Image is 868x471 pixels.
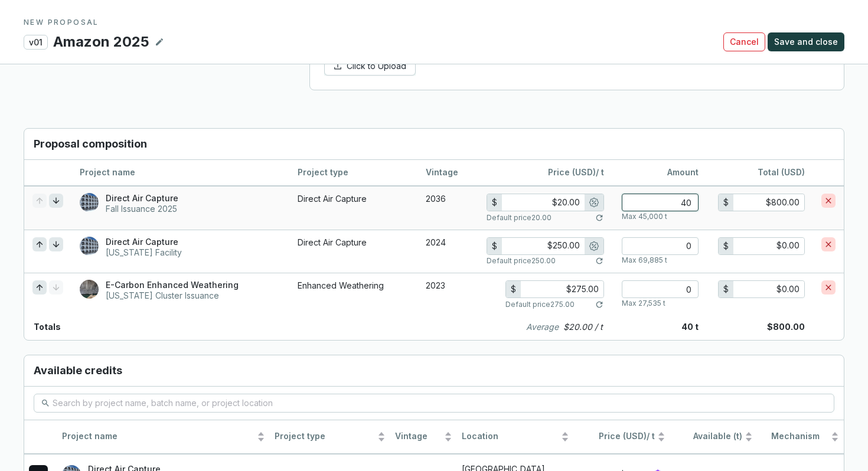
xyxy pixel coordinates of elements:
p: NEW PROPOSAL [24,18,844,27]
span: Price (USD) [599,431,647,441]
th: Amount [612,160,707,186]
input: 0.00 [521,281,603,297]
span: Mechanism [762,431,828,442]
td: 2023 [417,273,478,316]
div: $ [487,238,502,254]
div: $ [719,194,733,211]
p: Max 27,535 t [622,299,665,308]
input: 0.00 [502,238,585,254]
div: $ [719,281,733,297]
th: Available (t) [670,420,758,454]
p: Max 45,000 t [622,212,667,221]
p: Fall Issuance 2025 [106,204,178,214]
input: 0.00 [502,194,585,211]
p: $20.00 / t [563,321,603,333]
p: $800.00 [699,316,844,338]
p: Default price 250.00 [487,256,556,266]
td: Enhanced Weathering [289,273,417,316]
p: v01 [24,35,48,50]
span: / t [579,431,655,442]
td: 2036 [417,186,478,230]
p: Direct Air Capture [106,193,178,204]
p: Totals [24,316,61,338]
p: Direct Air Capture [106,237,182,247]
h3: Proposal composition [24,129,844,160]
th: Project type [289,160,417,186]
span: upload [334,62,342,70]
p: E-Carbon Enhanced Weathering [106,280,239,290]
span: Total (USD) [758,167,805,177]
th: Mechanism [758,420,844,454]
i: Average [526,321,559,333]
p: [US_STATE] Cluster Issuance [106,290,239,301]
p: Default price 20.00 [487,213,552,223]
td: Direct Air Capture [289,186,417,230]
div: $ [487,194,502,211]
th: Project name [57,420,270,454]
div: $ [719,238,733,254]
span: Project name [62,431,254,442]
th: Project type [270,420,391,454]
span: Project type [275,431,376,442]
span: Cancel [730,36,759,48]
button: Click to Upload [324,57,416,76]
th: / t [478,160,612,186]
span: Price (USD) [548,167,596,177]
span: Click to Upload [347,60,406,72]
span: Save and close [774,36,838,48]
span: Available (t) [675,431,742,442]
td: 2024 [417,230,478,273]
th: Location [457,420,574,454]
th: Project name [71,160,289,186]
th: Vintage [417,160,478,186]
p: Max 69,885 t [622,256,667,265]
p: Amazon 2025 [53,32,150,52]
span: Location [462,431,559,442]
th: Vintage [390,420,456,454]
div: $ [506,281,521,297]
button: Cancel [723,32,765,51]
p: 40 t [612,316,699,338]
input: Search by project name, batch name, or project location [53,397,817,410]
h3: Available credits [24,355,844,387]
span: Vintage [395,431,441,442]
p: Default price 275.00 [505,300,575,309]
td: Direct Air Capture [289,230,417,273]
button: Save and close [768,32,844,51]
p: [US_STATE] Facility [106,247,182,258]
